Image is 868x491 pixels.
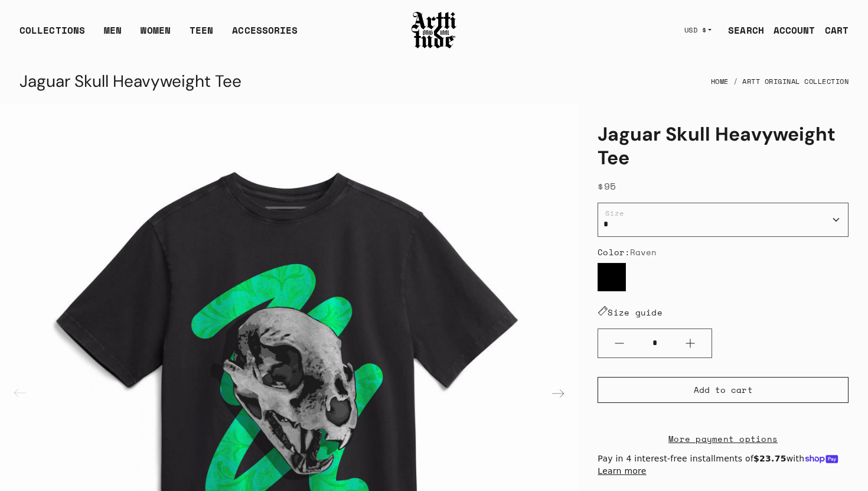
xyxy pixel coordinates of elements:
[598,306,663,318] a: Size guide
[598,246,849,258] div: Color:
[232,23,298,47] div: ACCESSORIES
[630,246,657,258] span: Raven
[669,329,712,357] button: Plus
[410,10,458,50] img: Arttitude
[544,379,572,408] div: Next slide
[677,17,719,43] button: USD $
[19,67,242,96] div: Jaguar Skull Heavyweight Tee
[598,377,849,403] button: Add to cart
[141,23,171,47] a: WOMEN
[598,263,626,291] label: Raven
[598,179,616,193] span: $95
[684,25,707,35] span: USD $
[19,23,85,47] div: COLLECTIONS
[825,23,849,37] div: CART
[764,18,815,42] a: ACCOUNT
[598,122,849,170] h1: Jaguar Skull Heavyweight Tee
[815,18,849,42] a: Open cart
[719,18,764,42] a: SEARCH
[711,69,729,95] a: Home
[694,384,753,396] span: Add to cart
[742,69,849,95] a: ARTT Original Collection
[598,432,849,446] a: More payment options
[598,329,641,357] button: Minus
[190,23,213,47] a: TEEN
[104,23,122,47] a: MEN
[10,23,307,47] ul: Main navigation
[641,332,669,354] input: Quantity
